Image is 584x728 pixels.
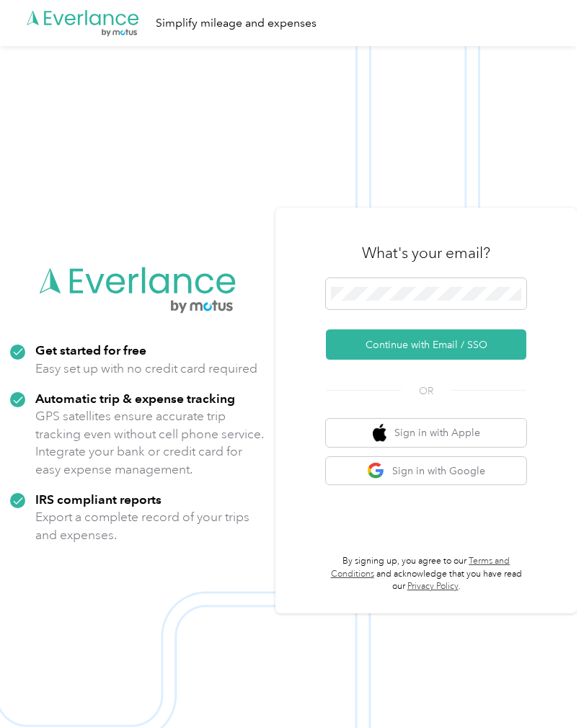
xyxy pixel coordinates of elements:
img: google logo [367,462,385,480]
p: GPS satellites ensure accurate trip tracking even without cell phone service. Integrate your bank... [35,407,265,478]
span: OR [401,383,451,399]
a: Privacy Policy [407,581,459,592]
button: google logoSign in with Google [326,457,526,485]
a: Terms and Conditions [331,556,510,580]
strong: IRS compliant reports [35,492,162,507]
p: By signing up, you agree to our and acknowledge that you have read our . [326,555,526,593]
p: Easy set up with no credit card required [35,360,257,378]
strong: Automatic trip & expense tracking [35,391,235,406]
h3: What's your email? [362,243,490,263]
button: apple logoSign in with Apple [326,419,526,447]
p: Export a complete record of your trips and expenses. [35,508,265,543]
strong: Get started for free [35,342,146,358]
img: apple logo [373,424,387,442]
button: Continue with Email / SSO [326,329,526,360]
div: Simplify mileage and expenses [156,14,317,32]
